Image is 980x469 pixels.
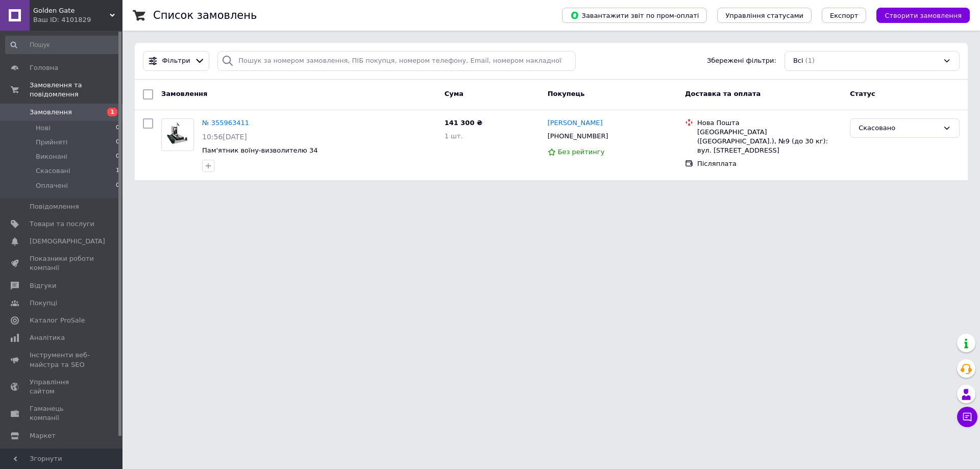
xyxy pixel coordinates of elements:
span: 1 [116,166,119,176]
span: Cума [445,90,463,97]
span: Показники роботи компанії [30,254,94,273]
div: Скасовано [859,123,939,134]
span: Замовлення та повідомлення [30,81,122,99]
span: Каталог ProSale [30,316,85,325]
span: 0 [116,181,119,190]
span: Аналітика [30,333,65,342]
span: Гаманець компанії [30,404,94,423]
span: Скасовані [36,166,70,176]
a: Фото товару [161,118,194,151]
span: 141 300 ₴ [445,119,483,127]
input: Пошук за номером замовлення, ПІБ покупця, номером телефону, Email, номером накладної [217,51,576,71]
button: Завантажити звіт по пром-оплаті [562,8,707,23]
span: Оплачені [36,181,68,190]
span: Замовлення [161,90,207,97]
span: Виконані [36,152,67,161]
a: Пам'ятник воїну-визволителю 34 [202,146,317,154]
span: Управління статусами [725,12,803,19]
span: Без рейтингу [558,148,605,156]
span: [DEMOGRAPHIC_DATA] [30,237,105,246]
div: [GEOGRAPHIC_DATA] ([GEOGRAPHIC_DATA].), №9 (до 30 кг): вул. [STREET_ADDRESS] [697,128,842,156]
span: Товари та послуги [30,219,94,229]
div: Післяплата [697,159,842,168]
span: Golden Gate [33,6,110,15]
img: Фото товару [162,122,193,147]
input: Пошук [5,36,120,54]
span: 1 [107,108,117,116]
button: Управління статусами [717,8,812,23]
span: Доставка та оплата [685,90,761,97]
span: Інструменти веб-майстра та SEO [30,351,94,369]
span: Покупець [548,90,585,97]
span: Створити замовлення [885,12,962,19]
button: Створити замовлення [876,8,970,23]
span: Статус [850,90,875,97]
a: № 355963411 [202,119,249,127]
h1: Список замовлень [153,9,257,21]
span: Збережені фільтри: [707,56,776,66]
span: Замовлення [30,108,72,117]
button: Експорт [822,8,867,23]
a: [PERSON_NAME] [548,118,603,128]
span: Завантажити звіт по пром-оплаті [570,11,699,20]
button: Чат з покупцем [957,407,977,427]
span: Нові [36,124,51,133]
span: Прийняті [36,138,67,147]
span: Повідомлення [30,202,79,211]
span: Управління сайтом [30,378,94,396]
span: 0 [116,124,119,133]
span: Експорт [830,12,859,19]
span: 0 [116,138,119,147]
a: Створити замовлення [866,11,970,19]
span: (1) [805,57,815,64]
div: [PHONE_NUMBER] [546,130,610,143]
span: Маркет [30,431,56,440]
span: Покупці [30,299,57,308]
span: 1 шт. [445,132,463,140]
span: Відгуки [30,281,56,290]
span: 0 [116,152,119,161]
span: Фільтри [162,56,190,66]
span: Головна [30,63,58,72]
span: 10:56[DATE] [202,133,247,141]
div: Нова Пошта [697,118,842,128]
div: Ваш ID: 4101829 [33,15,122,24]
span: Всі [793,56,803,66]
